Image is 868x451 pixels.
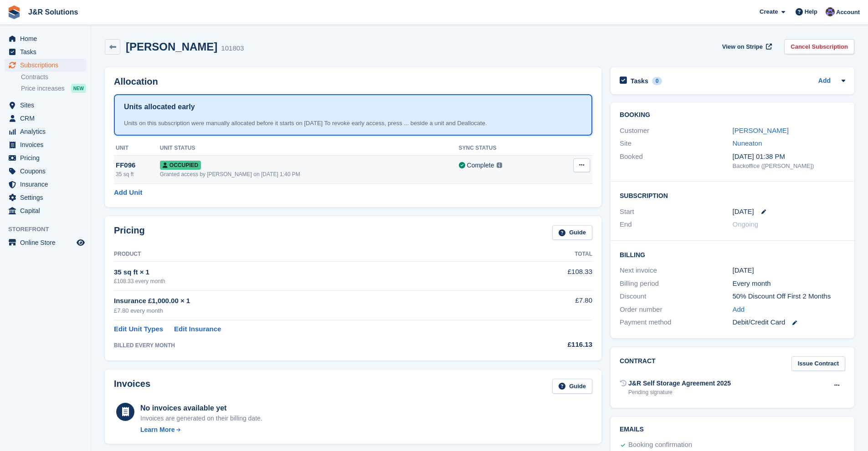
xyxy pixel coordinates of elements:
time: 2025-09-01 00:00:00 UTC [733,207,754,217]
h2: Emails [620,426,845,433]
div: 101803 [221,43,244,54]
th: Unit Status [160,141,459,156]
div: Backoffice ([PERSON_NAME]) [733,162,845,171]
span: Capital [20,204,75,217]
div: Booked [620,152,732,171]
a: menu [5,138,86,151]
span: Tasks [20,46,75,58]
div: No invoices available yet [140,403,262,414]
a: Preview store [75,237,86,248]
div: NEW [71,84,86,93]
div: Granted access by [PERSON_NAME] on [DATE] 1:40 PM [160,170,459,178]
span: Occupied [160,161,201,170]
h2: Subscription [620,191,845,200]
a: menu [5,204,86,217]
a: menu [5,152,86,164]
span: Online Store [20,236,75,249]
td: £108.33 [503,262,592,290]
div: Billing period [620,279,732,289]
span: Storefront [8,225,91,234]
a: J&R Solutions [25,5,82,20]
div: 35 sq ft [116,170,160,178]
a: menu [5,112,86,125]
div: 35 sq ft × 1 [114,267,503,278]
div: Invoices are generated on their billing date. [140,414,262,423]
a: menu [5,125,86,138]
div: £108.33 every month [114,277,503,285]
div: Site [620,138,732,149]
span: Create [760,7,778,16]
h2: Contract [620,356,656,371]
div: Units on this subscription were manually allocated before it starts on [DATE] To revoke early acc... [124,119,582,128]
div: End [620,219,732,230]
th: Sync Status [459,141,552,156]
img: stora-icon-8386f47178a22dfd0bd8f6a31ec36ba5ce8667c1dd55bd0f319d3a0aa187defe.svg [7,5,21,19]
span: CRM [20,112,75,125]
div: Complete [467,161,494,170]
h1: Units allocated early [124,101,195,112]
a: menu [5,178,86,191]
span: Insurance [20,178,75,191]
a: menu [5,99,86,111]
div: 50% Discount Off First 2 Months [733,291,845,302]
div: Booking confirmation [628,440,692,451]
span: Home [20,32,75,45]
a: Edit Insurance [174,324,221,334]
span: Ongoing [733,220,759,228]
a: menu [5,46,86,58]
a: menu [5,236,86,249]
a: [PERSON_NAME] [733,127,789,134]
th: Total [503,247,592,262]
a: Cancel Subscription [784,39,854,54]
div: £116.13 [503,340,592,350]
h2: Pricing [114,225,145,240]
a: Add [818,76,831,86]
span: View on Stripe [722,42,763,51]
a: View on Stripe [719,39,774,54]
a: Issue Contract [791,356,845,371]
img: Morgan Brown [826,7,835,16]
div: Insurance £1,000.00 × 1 [114,296,503,306]
a: Guide [552,225,592,240]
span: Pricing [20,152,75,164]
a: menu [5,191,86,204]
img: icon-info-grey-7440780725fd019a000dd9b08b2336e03edf1995a4989e88bcd33f0948082b44.svg [497,162,502,168]
div: FF096 [116,160,160,171]
span: Help [805,7,817,16]
div: Payment method [620,317,732,328]
h2: Tasks [631,77,648,85]
a: Add Unit [114,187,142,198]
span: Subscriptions [20,59,75,71]
div: Pending signature [628,388,731,396]
div: Learn More [140,425,175,435]
th: Product [114,247,503,262]
h2: Billing [620,250,845,259]
div: Debit/Credit Card [733,317,845,328]
a: menu [5,32,86,45]
a: Contracts [21,73,86,81]
div: 0 [652,77,663,85]
span: Settings [20,191,75,204]
div: Customer [620,126,732,136]
a: Price increases NEW [21,83,86,93]
div: Discount [620,291,732,302]
h2: Booking [620,111,845,119]
h2: [PERSON_NAME] [126,41,217,53]
span: Coupons [20,165,75,177]
a: menu [5,59,86,71]
div: [DATE] 01:38 PM [733,152,845,162]
th: Unit [114,141,160,156]
a: Learn More [140,425,262,435]
h2: Invoices [114,379,150,394]
div: [DATE] [733,265,845,276]
span: Invoices [20,138,75,151]
span: Price increases [21,84,65,93]
a: Guide [552,379,592,394]
a: Edit Unit Types [114,324,163,334]
span: Analytics [20,125,75,138]
h2: Allocation [114,76,592,87]
div: J&R Self Storage Agreement 2025 [628,379,731,388]
td: £7.80 [503,290,592,320]
span: Account [836,8,860,17]
a: Add [733,304,745,315]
